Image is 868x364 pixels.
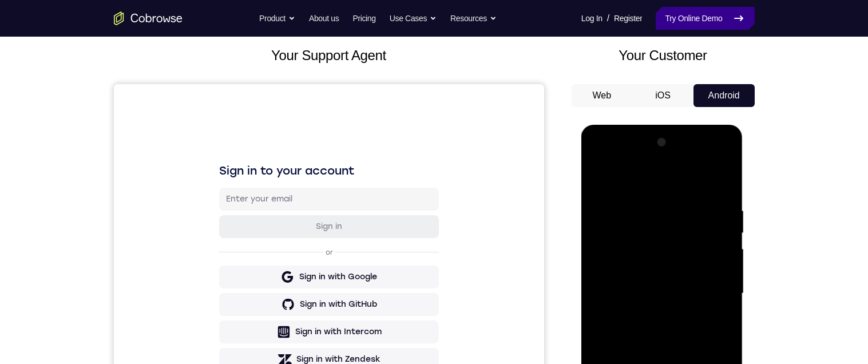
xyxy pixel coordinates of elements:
[572,45,755,66] h2: Your Customer
[185,187,263,199] div: Sign in with Google
[209,164,221,173] p: or
[352,7,375,30] a: Pricing
[105,209,325,232] button: Sign in with GitHub
[309,7,339,30] a: About us
[186,215,263,226] div: Sign in with GitHub
[114,11,183,25] a: Go to the home page
[581,7,603,30] a: Log In
[632,84,693,107] button: iOS
[572,84,633,107] button: Web
[105,296,325,305] p: Don't have an account?
[183,270,267,281] div: Sign in with Zendesk
[607,11,609,25] span: /
[259,7,295,30] button: Product
[693,84,755,107] button: Android
[105,181,325,204] button: Sign in with Google
[105,264,325,287] button: Sign in with Zendesk
[193,296,275,304] a: Create a new account
[450,7,497,30] button: Resources
[181,242,268,254] div: Sign in with Intercom
[390,7,437,30] button: Use Cases
[656,7,754,30] a: Try Online Demo
[614,7,642,30] a: Register
[105,236,325,259] button: Sign in with Intercom
[114,45,544,66] h2: Your Support Agent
